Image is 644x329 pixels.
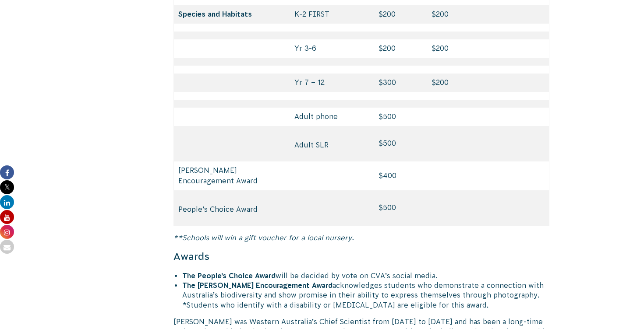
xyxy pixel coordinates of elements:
[428,5,549,24] td: $200
[182,280,549,310] li: acknowledges students who demonstrate a connection with Australia’s biodiversity and show promise...
[428,39,549,58] td: $200
[182,272,276,280] strong: The People’s Choice Award
[173,249,549,263] h4: Awards
[375,5,428,24] td: $200
[178,10,252,18] strong: Species and Habitats
[173,234,354,241] em: **Schools will win a gift voucher for a local nursery.
[375,190,428,226] td: $500
[428,73,549,92] td: $200
[290,39,374,58] td: Yr 3-6
[178,204,286,214] p: People’s Choice Award
[290,73,374,92] td: Yr 7 – 12
[375,161,428,190] td: $400
[290,108,374,126] td: Adult phone
[290,5,374,24] td: K-2 FIRST
[174,161,290,190] td: [PERSON_NAME] Encouragement Award
[182,271,549,280] li: will be decided by vote on CVA’s social media.
[182,281,333,289] strong: The [PERSON_NAME] Encouragement Award
[294,140,370,150] p: Adult SLR
[375,39,428,58] td: $200
[375,73,428,92] td: $300
[375,108,428,126] td: $500
[375,126,428,161] td: $500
